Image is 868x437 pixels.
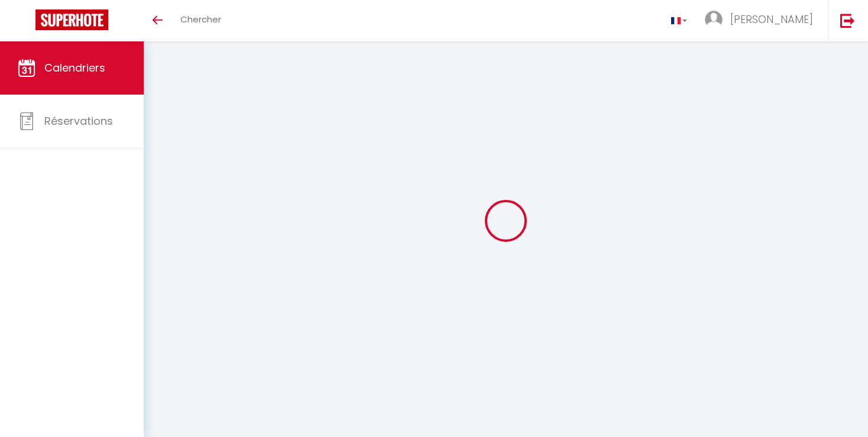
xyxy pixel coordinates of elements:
[35,9,108,30] img: Super Booking
[730,12,813,27] span: [PERSON_NAME]
[180,13,221,25] span: Chercher
[44,114,113,128] span: Réservations
[705,11,723,28] img: ...
[44,60,105,75] span: Calendriers
[840,13,855,28] img: logout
